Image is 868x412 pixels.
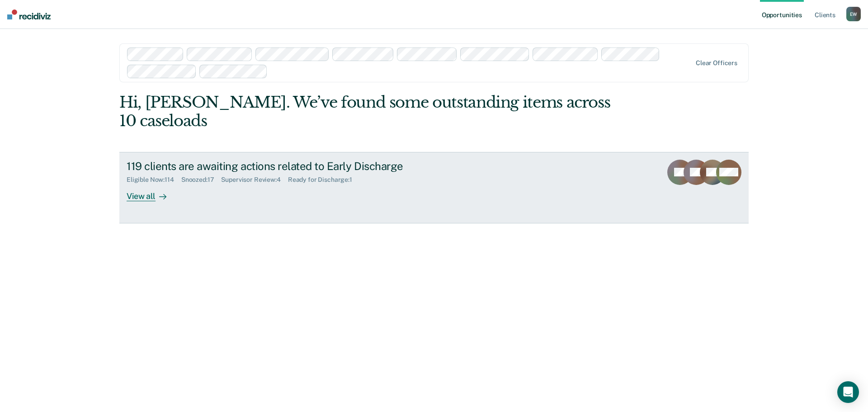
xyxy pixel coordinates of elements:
[119,93,623,130] div: Hi, [PERSON_NAME]. We’ve found some outstanding items across 10 caseloads
[846,7,861,21] div: E W
[127,176,181,184] div: Eligible Now : 114
[288,176,359,184] div: Ready for Discharge : 1
[221,176,288,184] div: Supervisor Review : 4
[127,160,444,173] div: 119 clients are awaiting actions related to Early Discharge
[837,381,859,403] div: Open Intercom Messenger
[181,176,222,184] div: Snoozed : 17
[846,7,861,21] button: EW
[696,59,737,67] div: Clear officers
[119,152,749,223] a: 119 clients are awaiting actions related to Early DischargeEligible Now:114Snoozed:17Supervisor R...
[127,184,177,201] div: View all
[7,9,51,19] img: Recidiviz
